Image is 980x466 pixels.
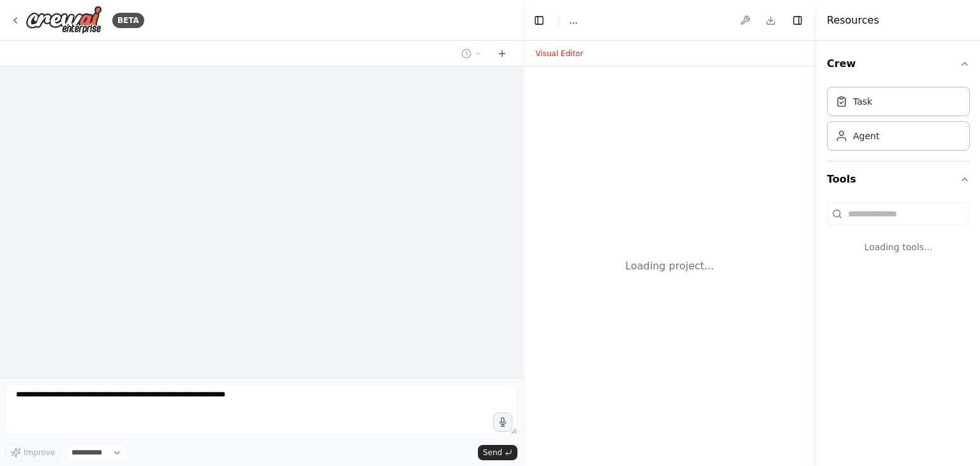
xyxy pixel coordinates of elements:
button: Visual Editor [528,46,591,61]
div: Agent [853,130,879,142]
button: Switch to previous chat [456,46,487,61]
img: Logo [26,6,102,34]
nav: breadcrumb [569,14,577,27]
h4: Resources [827,13,879,28]
div: Loading project... [625,259,714,274]
span: Send [483,447,502,458]
button: Hide right sidebar [789,11,806,29]
button: Start a new chat [492,46,512,61]
button: Tools [827,162,970,197]
button: Click to speak your automation idea [493,412,512,432]
button: Improve [5,444,61,461]
button: Crew [827,46,970,82]
div: Loading tools... [827,230,970,264]
span: Improve [24,447,55,458]
button: Hide left sidebar [530,11,548,29]
div: BETA [112,13,144,28]
div: Crew [827,82,970,161]
button: Send [478,445,517,460]
span: ... [569,14,577,27]
div: Task [853,95,872,108]
div: Tools [827,197,970,274]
